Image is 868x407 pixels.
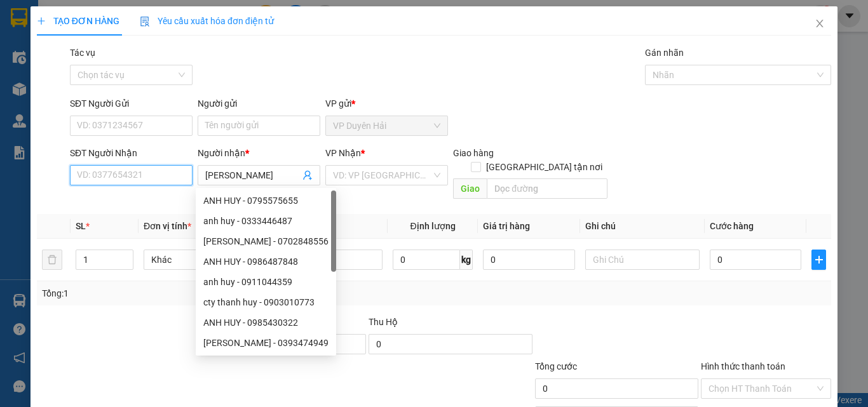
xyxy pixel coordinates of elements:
span: SL [76,221,86,231]
p: GỬI: [5,25,186,37]
input: 0 [483,250,574,270]
th: Ghi chú [580,214,705,239]
span: Tổng cước [535,361,577,371]
span: PHƯƠNG [8,69,54,81]
span: GIAO: [5,83,31,95]
span: TẠO ĐƠN HÀNG [37,16,119,26]
span: plus [812,255,825,265]
span: VP [PERSON_NAME] ([GEOGRAPHIC_DATA]) [5,43,128,67]
div: anh huy - 0333446487 [196,211,336,231]
div: ANH HUY - 0795575655 [196,190,336,211]
div: THANH HUY - 0393474949 [196,333,336,353]
div: ANH HUY - 0985430322 [196,312,336,333]
div: [PERSON_NAME] - 0393474949 [203,336,329,350]
strong: BIÊN NHẬN GỬI HÀNG [43,7,147,19]
div: ANH HUY - 0986487848 [203,255,329,269]
span: Yêu cầu xuất hóa đơn điện tử [140,16,274,26]
div: [PERSON_NAME] - 0702848556 [203,234,329,248]
span: KHÁCH [124,25,158,37]
span: Khác [151,250,250,269]
img: icon [140,17,150,27]
button: delete [42,250,62,270]
div: SĐT Người Nhận [70,146,193,160]
span: VP Duyên Hải [333,116,440,135]
span: Định lượng [410,221,455,231]
label: Hình thức thanh toán [701,361,785,371]
span: Đơn vị tính [144,221,191,231]
span: [GEOGRAPHIC_DATA] tận nơi [481,160,607,174]
div: cty thanh huy - 0903010773 [203,295,329,309]
label: Gán nhãn [645,48,684,58]
div: anh huy - 0333446487 [203,214,329,228]
div: Người nhận [198,146,320,160]
button: plus [811,250,826,270]
div: anh huy - 0911044359 [196,272,336,292]
div: Người gửi [198,97,320,110]
div: anh huy - 0911044359 [203,275,329,289]
label: Tác vụ [70,48,95,58]
input: Ghi Chú [585,250,700,270]
div: cty thanh huy - 0903010773 [196,292,336,312]
button: Close [802,6,837,42]
div: SĐT Người Gửi [70,97,193,110]
div: Tổng: 1 [42,286,336,300]
div: MẠNH HUỲNH - 0702848556 [196,231,336,251]
div: VP gửi [325,97,448,110]
span: Cước hàng [710,221,754,231]
span: Giá trị hàng [483,221,530,231]
span: user-add [302,170,313,180]
span: VP Nhận [325,148,361,158]
span: plus [37,17,46,25]
div: ANH HUY - 0795575655 [203,194,329,208]
div: ANH HUY - 0986487848 [196,251,336,272]
span: VP [PERSON_NAME] - [26,25,158,37]
p: NHẬN: [5,43,186,67]
span: Thu Hộ [369,317,398,327]
span: kg [460,250,473,270]
span: Giao [453,178,487,199]
span: Giao hàng [453,148,494,158]
div: ANH HUY - 0985430322 [203,316,329,330]
span: - [5,69,54,81]
input: Dọc đường [487,178,607,199]
span: close [815,18,825,29]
